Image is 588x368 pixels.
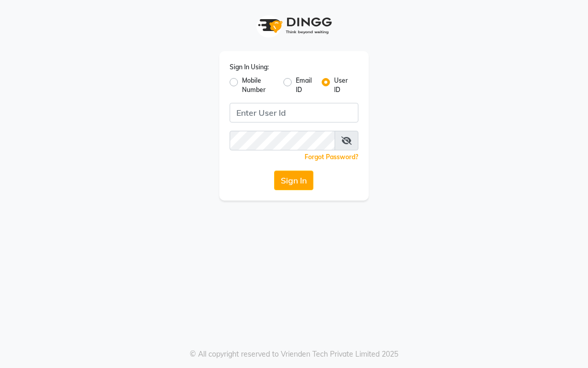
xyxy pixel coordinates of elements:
label: User ID [334,76,350,95]
button: Sign In [274,171,313,190]
label: Mobile Number [242,76,275,95]
label: Sign In Using: [230,63,269,72]
input: Username [230,131,336,150]
input: Username [230,103,359,122]
a: Forgot Password? [305,153,358,161]
label: Email ID [296,76,313,95]
img: logo1.svg [252,10,335,41]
